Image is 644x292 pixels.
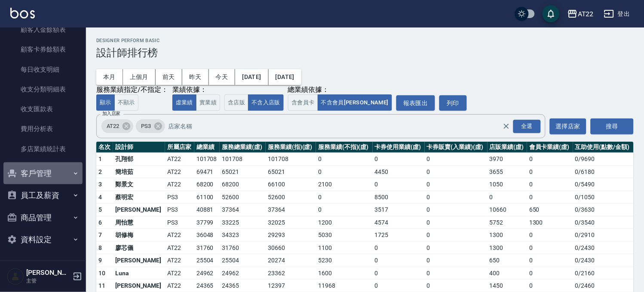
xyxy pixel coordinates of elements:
[488,229,527,242] td: 1300
[266,267,316,280] td: 23362
[165,241,194,254] td: AT22
[488,204,527,216] td: 10660
[266,229,316,242] td: 29293
[266,191,316,204] td: 52600
[96,38,634,43] h2: Designer Perform Basic
[194,191,220,204] td: 61100
[488,165,527,178] td: 3655
[373,191,425,204] td: 8500
[396,95,435,111] a: 報表匯出
[591,119,634,134] button: 搜尋
[425,178,488,191] td: 0
[573,142,634,153] th: 互助使用(點數/金額)
[266,204,316,216] td: 37364
[425,267,488,280] td: 0
[96,69,123,85] button: 本月
[113,267,165,280] td: Luna
[96,47,634,59] h3: 設計師排行榜
[165,142,194,153] th: 所屬店家
[527,178,573,191] td: 0
[220,191,266,204] td: 52600
[318,94,392,111] button: 不含會員[PERSON_NAME]
[165,229,194,242] td: AT22
[316,178,372,191] td: 2100
[316,229,372,242] td: 5030
[136,122,156,131] span: PS3
[102,110,120,117] label: 加入店家
[220,241,266,254] td: 31760
[3,139,83,159] a: 多店業績統計表
[3,228,83,251] button: 資料設定
[165,254,194,267] td: AT22
[165,267,194,280] td: AT22
[573,254,634,267] td: 0 / 2430
[316,165,372,178] td: 0
[373,267,425,280] td: 0
[98,181,102,188] span: 3
[209,69,236,85] button: 今天
[166,119,518,134] input: 店家名稱
[224,94,248,111] button: 含店販
[220,267,266,280] td: 24962
[527,142,573,153] th: 會員卡業績(虛)
[373,142,425,153] th: 卡券使用業績(虛)
[98,257,102,264] span: 9
[527,229,573,242] td: 0
[194,241,220,254] td: 31760
[101,122,124,131] span: AT22
[573,241,634,254] td: 0 / 2430
[425,241,488,254] td: 0
[425,165,488,178] td: 0
[266,178,316,191] td: 66100
[98,231,102,238] span: 7
[488,216,527,229] td: 5752
[316,142,372,153] th: 服務業績(不指)(虛)
[425,142,488,153] th: 卡券販賣(入業績)(虛)
[425,204,488,216] td: 0
[113,153,165,166] td: 孔翔郁
[165,204,194,216] td: PS3
[425,254,488,267] td: 0
[513,120,541,133] div: 全選
[96,142,113,153] th: 名次
[96,94,115,111] button: 顯示
[10,8,35,18] img: Logo
[113,216,165,229] td: 周怡慧
[3,20,83,40] a: 顧客入金餘額表
[573,204,634,216] td: 0 / 3630
[488,254,527,267] td: 650
[98,219,102,226] span: 6
[194,178,220,191] td: 68200
[98,194,102,201] span: 4
[98,244,102,251] span: 8
[220,142,266,153] th: 服務總業績(虛)
[316,204,372,216] td: 0
[98,206,102,213] span: 5
[165,216,194,229] td: PS3
[96,85,168,94] div: 服務業績指定/不指定：
[196,94,220,111] button: 實業績
[573,191,634,204] td: 0 / 1050
[165,191,194,204] td: PS3
[98,282,106,289] span: 11
[248,94,284,111] button: 不含入店販
[373,204,425,216] td: 3517
[113,241,165,254] td: 廖芯儀
[194,254,220,267] td: 25504
[113,178,165,191] td: 鄭景文
[373,241,425,254] td: 0
[98,270,106,277] span: 10
[527,241,573,254] td: 0
[172,85,220,94] div: 業績依據：
[136,119,165,133] div: PS3
[194,216,220,229] td: 37799
[550,119,586,134] button: 選擇店家
[113,254,165,267] td: [PERSON_NAME]
[543,5,560,22] button: save
[316,216,372,229] td: 1200
[573,267,634,280] td: 0 / 2160
[316,191,372,204] td: 0
[156,69,182,85] button: 前天
[7,268,24,285] img: Person
[573,229,634,242] td: 0 / 2910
